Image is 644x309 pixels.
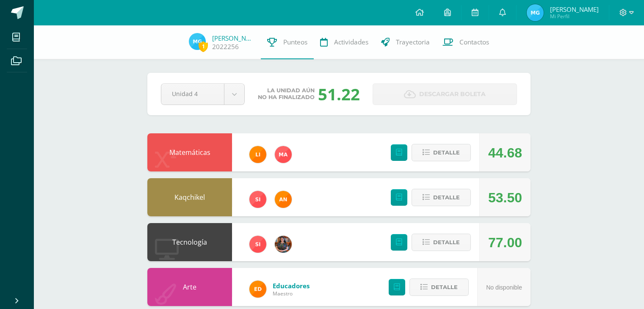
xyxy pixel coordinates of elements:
a: Educadores [273,281,310,290]
img: ee729aa21c8deac0c8a807618111bda8.png [189,33,206,50]
span: Mi Perfil [550,13,599,20]
div: 44.68 [488,134,522,172]
span: Detalle [431,279,458,295]
a: [PERSON_NAME] [212,34,254,42]
span: Detalle [433,190,460,205]
span: 1 [199,41,208,52]
img: d78b0415a9069934bf99e685b082ed4f.png [249,146,266,163]
img: fc6731ddebfef4a76f049f6e852e62c4.png [275,191,292,208]
a: Punteos [261,25,314,59]
img: 1e3c7f018e896ee8adc7065031dce62a.png [249,236,266,253]
div: Kaqchikel [147,178,232,216]
span: Detalle [433,235,460,250]
button: Detalle [412,144,471,161]
span: Detalle [433,145,460,160]
span: Punteos [283,38,307,47]
span: [PERSON_NAME] [550,5,599,14]
button: Detalle [409,279,469,296]
img: 777e29c093aa31b4e16d68b2ed8a8a42.png [275,146,292,163]
a: Contactos [436,25,495,59]
a: Unidad 4 [161,84,244,105]
span: Unidad 4 [172,84,213,104]
div: Tecnología [147,223,232,261]
div: 51.22 [318,83,360,105]
img: 60a759e8b02ec95d430434cf0c0a55c7.png [275,236,292,253]
a: 2022256 [212,42,239,51]
button: Detalle [412,234,471,251]
div: 53.50 [488,179,522,217]
span: Descargar boleta [419,84,486,105]
img: ed927125212876238b0630303cb5fd71.png [249,281,266,298]
span: Actividades [334,38,368,47]
div: Arte [147,268,232,306]
span: Trayectoria [396,38,430,47]
img: ee729aa21c8deac0c8a807618111bda8.png [527,4,544,21]
span: La unidad aún no ha finalizado [258,87,315,101]
a: Actividades [314,25,375,59]
a: Trayectoria [375,25,436,59]
button: Detalle [412,189,471,206]
div: 77.00 [488,223,522,262]
span: Contactos [459,38,489,47]
div: Matemáticas [147,133,232,171]
span: No disponible [486,284,522,291]
img: 1e3c7f018e896ee8adc7065031dce62a.png [249,191,266,208]
span: Maestro [273,290,310,297]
